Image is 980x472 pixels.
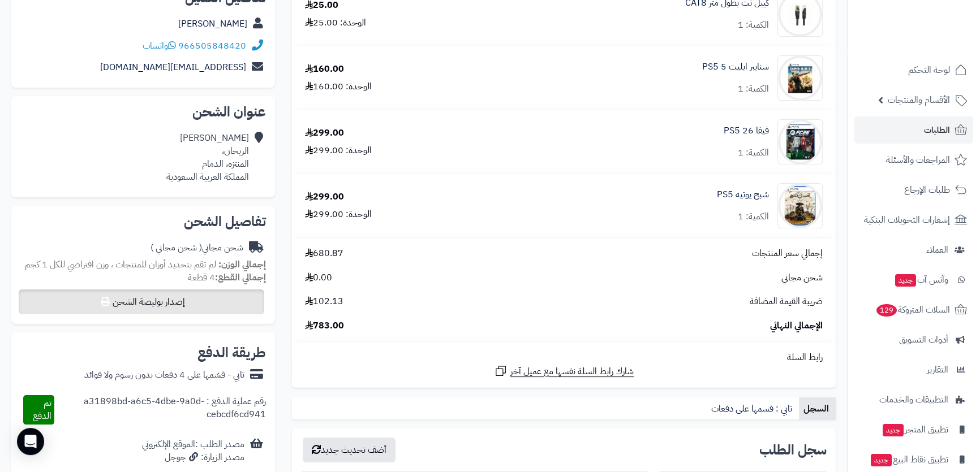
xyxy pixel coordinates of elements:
[738,146,769,159] div: الكمية: 1
[305,190,344,203] div: 299.00
[759,443,827,457] h3: سجل الطلب
[305,271,332,284] span: 0.00
[875,302,950,318] span: السلات المتروكة
[305,63,344,76] div: 160.00
[854,206,973,233] a: إشعارات التحويلات البنكية
[188,271,266,284] small: 4 قطعة
[305,80,372,93] div: الوحدة: 160.00
[142,451,244,464] div: مصدر الزيارة: جوجل
[738,83,769,96] div: الكمية: 1
[296,351,831,364] div: رابط السلة
[178,17,247,31] a: [PERSON_NAME]
[738,210,769,223] div: الكمية: 1
[54,395,266,425] div: رقم عملية الدفع : a31898bd-a6c5-4dbe-9a0d-cebcdf6cd941
[724,124,769,137] a: فيفا 26 PS5
[218,258,266,271] strong: إجمالي الوزن:
[854,416,973,443] a: تطبيق المتجرجديد
[854,116,973,144] a: الطلبات
[899,332,948,348] span: أدوات التسويق
[854,386,973,413] a: التطبيقات والخدمات
[879,392,948,408] span: التطبيقات والخدمات
[854,266,973,293] a: وآتس آبجديد
[864,212,950,228] span: إشعارات التحويلات البنكية
[305,144,372,157] div: الوحدة: 299.00
[854,236,973,263] a: العملاء
[904,182,950,198] span: طلبات الإرجاع
[717,188,769,201] a: شبح يوتيه PS5
[166,132,249,183] div: [PERSON_NAME] الريحان، المنتزه، الدمام المملكة العربية السعودية
[926,242,948,258] span: العملاء
[778,55,822,101] img: 1725117366-sniper-elite-5-ps5-90x90.jpg
[305,247,343,260] span: 680.87
[151,241,202,254] span: ( شحن مجاني )
[142,438,244,464] div: مصدر الطلب :الموقع الإلكتروني
[888,92,950,108] span: الأقسام والمنتجات
[854,356,973,383] a: التقارير
[752,247,823,260] span: إجمالي سعر المنتجات
[738,19,769,32] div: الكمية: 1
[778,119,822,164] img: 1758139991-0436d3d6-92fc-4326-a61b-643dcd257d81-1000x1000-sH7NkNxHYbpxGhqmP8e8Z633u6W3RWu6Zj1YZjK...
[854,146,973,174] a: المراجعات والأسئلة
[25,258,216,271] span: لم تقم بتحديد أوزان للمنتجات ، وزن افتراضي للكل 1 كجم
[854,296,973,323] a: السلات المتروكة129
[886,152,950,168] span: المراجعات والأسئلة
[494,364,634,378] a: شارك رابط السلة نفسها مع عميل آخر
[750,295,823,308] span: ضريبة القيمة المضافة
[702,60,769,73] a: سنايبر ايليت 5 PS5
[882,422,948,438] span: تطبيق المتجر
[770,319,823,332] span: الإجمالي النهائي
[870,452,948,467] span: تطبيق نقاط البيع
[799,397,836,420] a: السجل
[100,60,246,74] a: [EMAIL_ADDRESS][DOMAIN_NAME]
[707,397,799,420] a: تابي : قسمها على دفعات
[781,271,823,284] span: شحن مجاني
[305,208,372,221] div: الوحدة: 299.00
[33,396,51,423] span: تم الدفع
[151,241,243,254] div: شحن مجاني
[854,176,973,203] a: طلبات الإرجاع
[854,326,973,353] a: أدوات التسويق
[215,271,266,284] strong: إجمالي القطع:
[19,289,264,314] button: إصدار بوليصة الشحن
[305,16,366,29] div: الوحدة: 25.00
[17,428,44,455] div: Open Intercom Messenger
[927,362,948,378] span: التقارير
[197,346,266,360] h2: طريقة الدفع
[871,454,892,466] span: جديد
[903,8,969,32] img: logo-2.png
[854,57,973,84] a: لوحة التحكم
[908,62,950,78] span: لوحة التحكم
[84,369,244,382] div: تابي - قسّمها على 4 دفعات بدون رسوم ولا فوائد
[924,122,950,138] span: الطلبات
[305,127,344,140] div: 299.00
[895,274,916,287] span: جديد
[20,215,266,228] h2: تفاصيل الشحن
[883,424,904,436] span: جديد
[143,39,176,53] a: واتساب
[876,304,897,317] span: 129
[778,183,822,228] img: 1758900262-ghost_of_yote_2-90x90.webp
[303,438,396,462] button: أضف تحديث جديد
[178,39,246,53] a: 966505848420
[20,105,266,119] h2: عنوان الشحن
[894,272,948,288] span: وآتس آب
[305,319,344,332] span: 783.00
[510,365,634,378] span: شارك رابط السلة نفسها مع عميل آخر
[305,295,343,308] span: 102.13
